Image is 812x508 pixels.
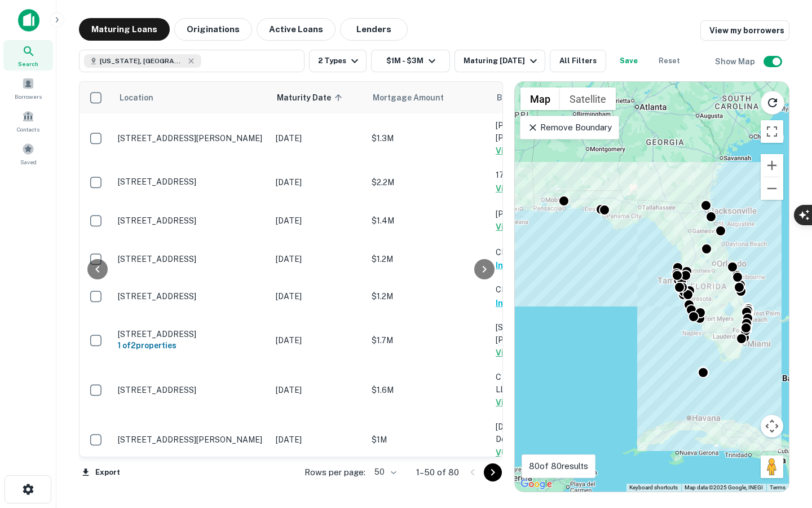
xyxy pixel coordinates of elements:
[18,59,38,68] span: Search
[761,177,783,200] button: Zoom out
[118,254,264,264] p: [STREET_ADDRESS]
[629,484,678,492] button: Keyboard shortcuts
[416,466,459,479] p: 1–50 of 80
[366,82,490,113] th: Mortgage Amount
[340,18,408,41] button: Lenders
[496,421,608,445] p: [DEMOGRAPHIC_DATA] Development LLC
[276,384,360,396] p: [DATE]
[515,82,789,492] div: 0 0
[270,82,366,113] th: Maturity Date
[79,18,170,41] button: Maturing Loans
[496,208,608,220] p: [PERSON_NAME]
[496,321,608,346] p: [STREET_ADDRESS][PERSON_NAME] LLC
[770,484,785,491] a: Terms (opens in new tab)
[118,385,264,395] p: [STREET_ADDRESS]
[276,334,360,347] p: [DATE]
[496,346,546,360] button: View Details
[304,466,365,479] p: Rows per page:
[20,157,37,167] span: Saved
[496,220,546,234] button: View Details
[685,484,763,491] span: Map data ©2025 Google, INEGI
[112,82,270,113] th: Location
[560,87,616,110] button: Show satellite imagery
[496,371,608,396] p: C & P Worldwide Holdings IV LLC
[15,92,42,101] span: Borrowers
[17,125,39,134] span: Contacts
[372,384,484,396] p: $1.6M
[761,91,784,115] button: Reload search area
[372,214,484,227] p: $1.4M
[118,133,264,143] p: [STREET_ADDRESS][PERSON_NAME]
[118,291,264,301] p: [STREET_ADDRESS]
[174,18,252,41] button: Originations
[276,433,360,446] p: [DATE]
[520,87,560,110] button: Show street map
[276,214,360,227] p: [DATE]
[3,73,53,103] a: Borrowers
[3,138,53,169] a: Saved
[372,253,484,265] p: $1.2M
[79,50,304,72] button: [US_STATE], [GEOGRAPHIC_DATA]
[529,459,588,473] p: 80 of 80 results
[550,50,606,72] button: All Filters
[700,20,789,41] a: View my borrowers
[761,154,783,177] button: Zoom in
[372,290,484,303] p: $1.2M
[118,329,264,339] p: [STREET_ADDRESS]
[372,433,484,446] p: $1M
[518,477,555,492] img: Google
[484,463,502,481] button: Go to next page
[18,9,39,32] img: capitalize-icon.png
[118,435,264,445] p: [STREET_ADDRESS][PERSON_NAME]
[496,169,608,181] p: 1718 Laurel LLC
[611,50,647,72] button: Save your search to get updates of matches that match your search criteria.
[527,121,611,134] p: Remove Boundary
[497,91,556,104] span: Borrower Name
[496,119,608,144] p: [PERSON_NAME] [PERSON_NAME]
[651,50,687,72] button: Reset
[276,176,360,189] p: [DATE]
[496,259,558,272] button: Info Requested
[79,464,123,481] button: Export
[309,50,367,72] button: 2 Types
[371,50,450,72] button: $1M - $3M
[3,106,53,136] a: Contacts
[3,40,53,71] a: Search
[277,91,346,104] span: Maturity Date
[118,216,264,226] p: [STREET_ADDRESS]
[276,132,360,144] p: [DATE]
[454,50,545,72] button: Maturing [DATE]
[372,176,484,189] p: $2.2M
[496,446,546,459] button: View Details
[496,283,608,296] p: CDH ONE LLC
[257,18,336,41] button: Active Loans
[496,296,558,310] button: Info Requested
[496,246,608,259] p: CDH ONE LLC
[496,182,546,195] button: View Details
[276,290,360,303] p: [DATE]
[496,144,546,157] button: View Details
[496,396,546,409] button: View Details
[518,477,555,492] a: Open this area in Google Maps (opens a new window)
[100,56,184,66] span: [US_STATE], [GEOGRAPHIC_DATA]
[372,132,484,144] p: $1.3M
[715,55,757,68] h6: Show Map
[276,253,360,265] p: [DATE]
[756,418,812,472] iframe: Chat Widget
[118,339,264,352] h6: 1 of 2 properties
[372,334,484,347] p: $1.7M
[464,54,540,68] div: Maturing [DATE]
[761,415,783,437] button: Map camera controls
[119,91,153,104] span: Location
[373,91,458,104] span: Mortgage Amount
[118,177,264,187] p: [STREET_ADDRESS]
[761,120,783,143] button: Toggle fullscreen view
[370,464,398,480] div: 50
